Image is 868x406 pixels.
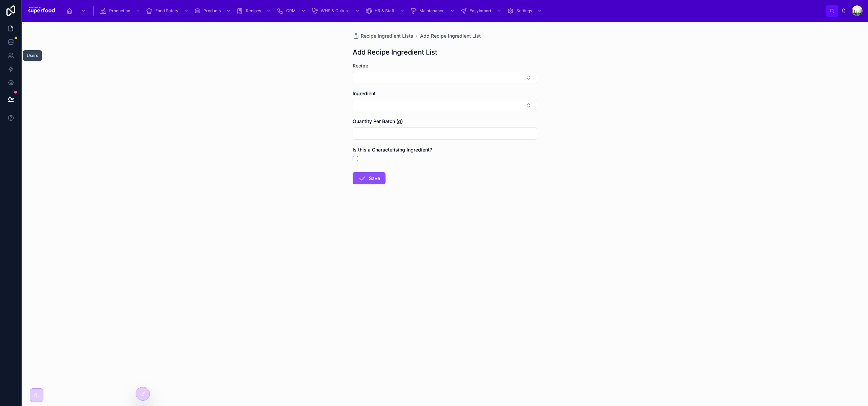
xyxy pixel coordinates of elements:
span: EasyImport [470,8,491,14]
span: Quantity Per Batch (g) [353,118,403,124]
a: Add Recipe Ingredient List [420,33,481,39]
a: Recipe Ingredient Lists [353,33,413,39]
span: Ingredient [353,90,376,96]
span: Settings [516,8,532,14]
a: EasyImport [458,5,505,17]
div: scrollable content [61,3,826,18]
button: Save [353,172,386,184]
a: WHS & Culture [309,5,363,17]
a: Products [192,5,234,17]
a: Production [98,5,144,17]
a: Maintenance [408,5,458,17]
span: Production [109,8,130,14]
a: Settings [505,5,546,17]
span: Recipe Ingredient Lists [361,33,413,39]
button: Select Button [353,100,537,111]
span: Recipes [246,8,261,14]
div: Users [27,53,38,58]
span: WHS & Culture [321,8,350,14]
span: Recipe [353,63,368,68]
span: CRM [286,8,296,14]
a: Food Safety [144,5,192,17]
a: Recipes [234,5,275,17]
span: HR & Staff [375,8,394,14]
button: Select Button [353,72,537,83]
a: CRM [275,5,309,17]
span: Products [203,8,221,14]
img: App logo [27,5,56,16]
span: Is this a Characterising Ingredient? [353,147,432,153]
span: Food Safety [155,8,178,14]
span: Maintenance [419,8,445,14]
a: HR & Staff [363,5,408,17]
h1: Add Recipe Ingredient List [353,47,437,57]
